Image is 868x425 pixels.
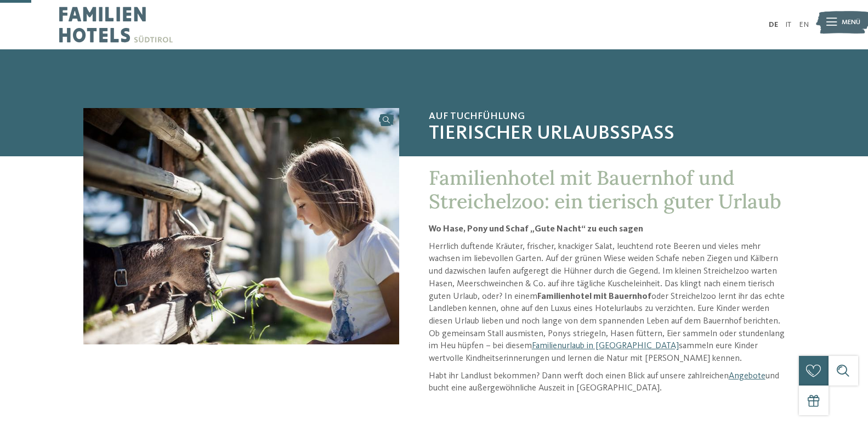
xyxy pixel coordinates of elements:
[785,21,791,29] a: IT
[429,370,785,395] p: Habt ihr Landlust bekommen? Dann werft doch einen Blick auf unsere zahlreichen und bucht eine auß...
[769,21,778,29] a: DE
[842,18,860,27] span: Menü
[532,342,679,350] a: Familienurlaub in [GEOGRAPHIC_DATA]
[83,108,399,344] img: Familienhotel mit Bauernhof: ein Traum wird wahr
[429,225,643,234] strong: Wo Hase, Pony und Schaf „Gute Nacht“ zu euch sagen
[429,111,785,123] span: Auf Tuchfühlung
[799,21,809,29] a: EN
[429,122,785,146] span: Tierischer Urlaubsspaß
[729,372,765,381] a: Angebote
[429,241,785,365] p: Herrlich duftende Kräuter, frischer, knackiger Salat, leuchtend rote Beeren und vieles mehr wachs...
[429,165,781,214] span: Familienhotel mit Bauernhof und Streichelzoo: ein tierisch guter Urlaub
[537,292,651,301] strong: Familienhotel mit Bauernhof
